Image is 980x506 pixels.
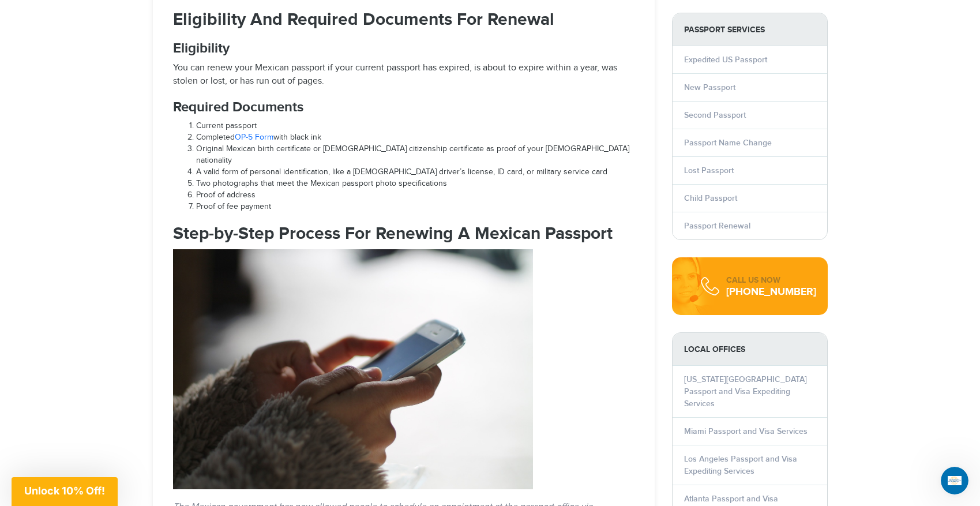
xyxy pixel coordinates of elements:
[196,133,235,142] span: Completed
[173,9,554,30] span: Eligibility And Required Documents For Renewal
[235,133,273,142] a: OP-5 Form
[196,202,271,211] span: Proof of fee payment
[684,454,797,476] a: Los Angeles Passport and Visa Expediting Services
[196,190,256,200] span: Proof of address
[726,286,816,298] div: [PHONE_NUMBER]
[173,62,617,87] span: You can renew your Mexican passport if your current passport has expired, is about to expire with...
[196,167,607,177] span: A valid form of personal identification, like a [DEMOGRAPHIC_DATA] driver’s license, ID card, or ...
[684,55,767,65] a: Expedited US Passport
[684,374,807,408] a: [US_STATE][GEOGRAPHIC_DATA] Passport and Visa Expediting Services
[684,110,746,120] a: Second Passport
[173,223,613,244] span: Step-by-Step Process For Renewing A Mexican Passport
[684,83,735,92] a: New Passport
[12,477,118,506] div: Unlock 10% Off!
[173,99,303,115] span: Required Documents
[196,121,257,130] span: Current passport
[684,193,737,203] a: Child Passport
[196,179,447,188] span: Two photographs that meet the Mexican passport photo specifications
[726,275,816,286] div: CALL US NOW
[673,333,827,366] strong: LOCAL OFFICES
[196,144,629,165] span: Original Mexican birth certificate or [DEMOGRAPHIC_DATA] citizenship certificate as proof of your...
[684,166,734,175] a: Lost Passport
[173,40,230,57] span: Eligibility
[24,485,105,497] span: Unlock 10% Off!
[196,132,634,144] li: with black ink
[684,426,808,436] a: Miami Passport and Visa Services
[173,249,533,489] img: A person using a phone
[684,138,772,148] a: Passport Name Change
[673,13,827,46] strong: PASSPORT SERVICES
[684,221,750,231] a: Passport Renewal
[941,467,968,494] iframe: Intercom live chat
